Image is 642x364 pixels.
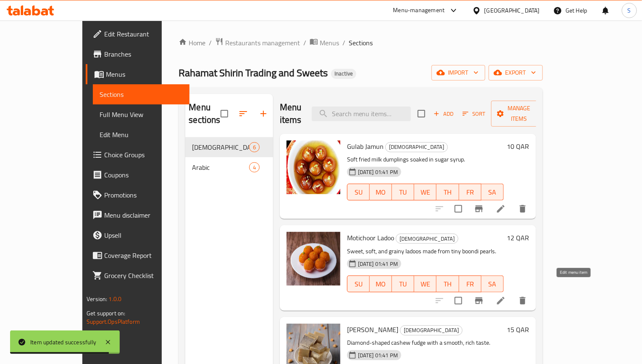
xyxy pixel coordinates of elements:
span: Coupons [104,170,183,180]
button: export [489,65,543,81]
span: SU [351,278,366,290]
button: WE [414,276,437,292]
span: Sort items [457,107,491,120]
span: Menu disclaimer [104,210,183,220]
span: Version: [87,294,107,304]
span: Get support on: [87,308,125,319]
span: Sort [463,109,486,119]
div: [DEMOGRAPHIC_DATA]6 [185,137,273,157]
span: WE [418,186,433,198]
button: Add section [253,104,274,124]
div: Menu-management [393,5,445,16]
h6: 12 QAR [507,232,529,244]
button: TU [392,184,414,200]
div: items [249,142,260,152]
span: Choice Groups [104,150,183,160]
span: [DEMOGRAPHIC_DATA] [396,234,458,244]
span: 6 [250,143,259,151]
button: FR [459,184,481,200]
a: Coverage Report [86,245,189,265]
span: MO [373,278,389,290]
p: Soft fried milk dumplings soaked in sugar syrup. [347,154,504,165]
a: Grocery Checklist [86,265,189,286]
span: Gulab Jamun [347,140,384,153]
span: Restaurants management [225,38,300,48]
span: [DATE] 01:41 PM [355,168,401,176]
div: Arabic4 [185,157,273,177]
div: [GEOGRAPHIC_DATA] [484,6,540,15]
div: Indian [385,142,448,152]
img: Motichoor Ladoo [287,232,340,286]
p: Sweet, soft, and grainy ladoos made from tiny boondi pearls. [347,246,504,257]
span: [DEMOGRAPHIC_DATA] [386,142,447,152]
span: import [438,68,479,78]
span: Full Menu View [100,109,183,120]
input: search [312,107,411,121]
span: 4 [250,164,259,172]
button: Manage items [491,101,547,127]
span: FR [463,186,478,198]
a: Edit Menu [93,125,189,145]
button: Branch-specific-item [469,291,489,311]
h6: 15 QAR [507,324,529,335]
span: Menus [106,69,183,79]
a: Promotions [86,185,189,205]
div: Indian [396,234,458,244]
a: Menus [86,64,189,84]
span: MO [373,186,389,198]
span: 1.0.0 [109,294,122,304]
a: Choice Groups [86,145,189,165]
span: Manage items [498,103,541,124]
button: SA [481,276,504,292]
div: Arabic [192,162,249,172]
img: Gulab Jamun [287,140,340,194]
button: Add [430,107,457,120]
span: [DATE] 01:41 PM [355,260,401,268]
span: SA [485,186,500,198]
button: TH [437,276,459,292]
span: [DEMOGRAPHIC_DATA] [192,142,249,152]
nav: Menu sections [185,134,273,181]
span: export [495,68,536,78]
span: SA [485,278,500,290]
span: Select to update [450,200,467,218]
a: Support.OpsPlatform [87,316,140,327]
span: Sections [100,89,183,99]
div: Inactive [331,69,356,79]
a: Menu disclaimer [86,205,189,225]
span: TU [395,278,411,290]
nav: breadcrumb [179,37,542,48]
button: TH [437,184,459,200]
span: WE [418,278,433,290]
span: Add item [430,107,457,120]
a: Sections [93,84,189,104]
span: S [628,6,631,15]
span: Inactive [331,70,356,77]
a: Edit Restaurant [86,24,189,44]
a: Menus [310,37,339,48]
button: import [432,65,485,81]
button: SU [347,276,370,292]
span: Select section [413,105,430,122]
span: TU [395,186,411,198]
span: Grocery Checklist [104,270,183,281]
span: Motichoor Ladoo [347,231,394,244]
button: SU [347,184,370,200]
a: Restaurants management [215,37,300,48]
p: Diamond-shaped cashew fudge with a smooth, rich taste. [347,338,504,348]
span: Rahamat Shirin Trading and Sweets [179,63,328,82]
a: Upsell [86,225,189,245]
span: Sections [349,38,373,48]
h2: Menu items [280,101,302,126]
span: Select all sections [216,105,233,122]
button: FR [459,276,481,292]
button: TU [392,276,414,292]
span: Menus [320,38,339,48]
span: Edit Restaurant [104,29,183,39]
li: / [303,38,306,48]
a: Branches [86,44,189,64]
span: TH [440,186,455,198]
button: SA [481,184,504,200]
h2: Menu sections [189,101,220,126]
span: Branches [104,49,183,59]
